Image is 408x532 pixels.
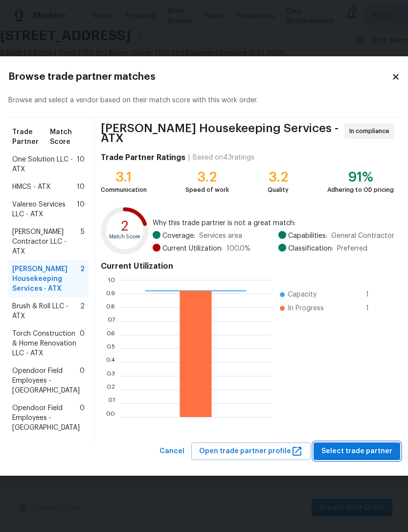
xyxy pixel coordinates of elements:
[106,291,115,297] text: 0.9
[80,264,85,294] span: 2
[80,366,85,395] span: 0
[101,153,185,162] h4: Trade Partner Ratings
[12,301,80,321] span: Brush & Roll LLC - ATX
[77,182,85,192] span: 10
[191,442,311,461] button: Open trade partner profile
[268,185,289,195] div: Quality
[162,231,195,241] span: Coverage:
[366,290,382,300] span: 1
[321,445,392,458] span: Select trade partner
[8,72,391,82] h2: Browse trade partner matches
[12,329,80,358] span: Torch Construction & Home Renovation LLC - ATX
[106,332,115,338] text: 0.6
[331,231,394,241] span: General Contractor
[106,387,115,393] text: 0.2
[101,261,394,271] h4: Current Utilization
[327,185,394,195] div: Adhering to OD pricing
[80,403,85,433] span: 0
[288,303,324,313] span: In Progress
[8,84,400,117] div: Browse and select a vendor based on their match score with this work order.
[153,218,394,228] span: Why this trade partner is not a great match:
[288,290,317,300] span: Capacity
[101,172,147,182] div: 3.1
[12,127,50,147] span: Trade Partner
[185,185,229,195] div: Speed of work
[227,244,250,254] span: 100.0 %
[107,318,115,324] text: 0.7
[156,442,188,461] button: Cancel
[288,244,333,254] span: Classification:
[106,346,115,351] text: 0.5
[185,153,193,162] div: |
[80,301,85,321] span: 2
[366,303,382,313] span: 1
[349,126,393,136] span: In compliance
[12,366,80,395] span: Opendoor Field Employees - [GEOGRAPHIC_DATA]
[106,359,115,365] text: 0.4
[12,200,77,219] span: Valereo Services LLC - ATX
[12,155,77,174] span: One Solution LLC - ATX
[327,172,394,182] div: 91%
[121,220,129,233] text: 2
[314,442,400,461] button: Select trade partner
[12,227,81,256] span: [PERSON_NAME] Contractor LLC - ATX
[199,231,242,241] span: Services area
[337,244,367,254] span: Preferred
[185,172,229,182] div: 3.2
[108,400,115,406] text: 0.1
[12,182,50,192] span: HMCS - ATX
[109,234,140,240] text: Match Score
[199,445,303,458] span: Open trade partner profile
[159,445,184,458] span: Cancel
[288,231,327,241] span: Capabilities:
[77,200,85,219] span: 10
[12,264,80,294] span: [PERSON_NAME] Housekeeping Services - ATX
[77,155,85,174] span: 10
[106,414,115,420] text: 0.0
[268,172,289,182] div: 3.2
[106,304,115,310] text: 0.8
[101,123,341,143] span: [PERSON_NAME] Housekeeping Services - ATX
[50,127,84,147] span: Match Score
[106,373,115,379] text: 0.3
[162,244,223,254] span: Current Utilization:
[12,403,80,433] span: Opendoor Field Employees - [GEOGRAPHIC_DATA]
[107,277,115,283] text: 1.0
[81,227,85,256] span: 5
[193,153,254,162] div: Based on 43 ratings
[80,329,85,358] span: 0
[101,185,147,195] div: Communication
